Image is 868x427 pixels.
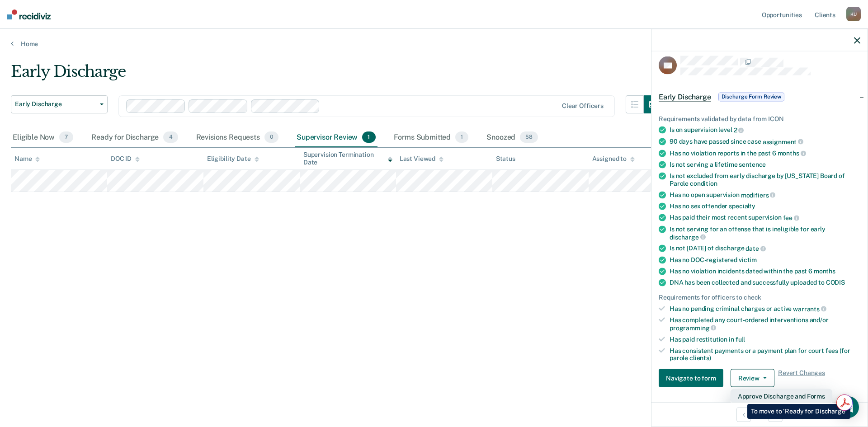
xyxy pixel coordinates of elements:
[670,137,860,145] div: 90 days have passed since case
[59,131,73,143] span: 7
[496,155,515,163] div: Status
[741,191,776,198] span: modifiers
[670,149,860,157] div: Has no violation reports in the past 6
[295,128,377,148] div: Supervisor Review
[768,407,783,422] button: Next Opportunity
[778,369,825,387] span: Revert Changes
[670,202,860,210] div: Has no sex offender
[729,202,755,210] span: specialty
[562,102,604,110] div: Clear officers
[718,92,784,101] span: Discharge Form Review
[670,335,860,343] div: Has paid restitution in
[670,278,860,286] div: DNA has been collected and successfully uploaded to
[670,316,860,332] div: Has completed any court-ordered interventions and/or
[14,155,40,163] div: Name
[659,369,727,387] a: Navigate to form link
[783,214,799,221] span: fee
[670,191,860,199] div: Has no open supervision
[11,40,857,48] a: Home
[670,126,860,134] div: Is on supervision level
[670,244,860,253] div: Is not [DATE] of discharge
[670,305,860,313] div: Has no pending criminal charges or active
[264,131,278,143] span: 0
[659,369,723,387] button: Navigate to form
[659,92,711,101] span: Early Discharge
[778,150,806,157] span: months
[651,82,868,111] div: Early DischargeDischarge Form Review
[745,245,765,252] span: date
[7,9,51,19] img: Recidiviz
[592,155,635,163] div: Assigned to
[90,128,179,148] div: Ready for Discharge
[736,407,751,422] button: Previous Opportunity
[670,256,860,263] div: Has no DOC-registered
[163,131,178,143] span: 4
[15,100,96,108] span: Early Discharge
[670,324,716,331] span: programming
[690,179,717,187] span: condition
[207,155,259,163] div: Eligibility Date
[793,305,826,312] span: warrants
[731,389,832,404] button: Approve Discharge and Forms
[670,267,860,275] div: Has no violation incidents dated within the past 6
[485,128,540,148] div: Snoozed
[736,335,745,343] span: full
[739,256,757,263] span: victim
[670,214,860,222] div: Has paid their most recent supervision
[659,293,860,301] div: Requirements for officers to check
[846,7,861,21] div: K U
[670,347,860,362] div: Has consistent payments or a payment plan for court fees (for parole
[763,138,803,145] span: assignment
[303,151,392,166] div: Supervision Termination Date
[734,127,744,134] span: 2
[520,131,538,143] span: 58
[11,128,75,148] div: Eligible Now
[814,267,835,274] span: months
[651,402,868,426] div: 1 / 1
[670,225,860,240] div: Is not serving for an offense that is ineligible for early
[392,128,471,148] div: Forms Submitted
[362,131,375,143] span: 1
[111,155,140,163] div: DOC ID
[731,369,774,387] button: Review
[826,278,845,286] span: CODIS
[689,354,711,361] span: clients)
[670,172,860,188] div: Is not excluded from early discharge by [US_STATE] Board of Parole
[659,115,860,122] div: Requirements validated by data from ICON
[455,131,468,143] span: 1
[670,233,706,240] span: discharge
[11,62,662,88] div: Early Discharge
[659,402,860,409] dt: Supervision
[194,128,280,148] div: Revisions Requests
[400,155,443,163] div: Last Viewed
[739,161,766,168] span: sentence
[670,161,860,169] div: Is not serving a lifetime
